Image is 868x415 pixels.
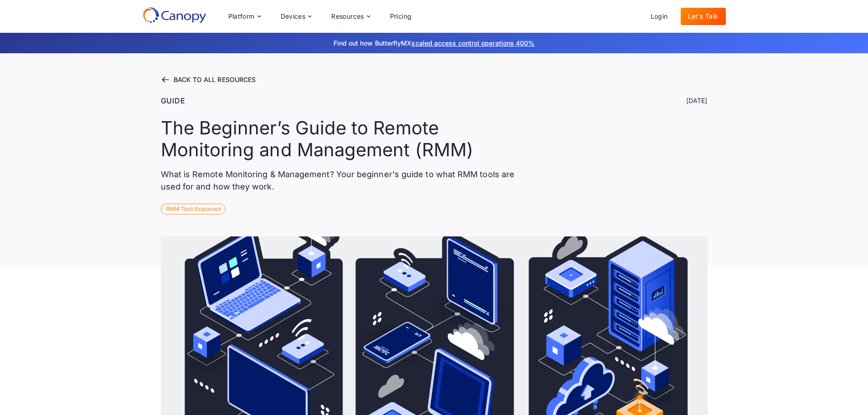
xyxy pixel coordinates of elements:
div: RMM Tech Explained [161,204,226,215]
div: Guide [161,95,185,106]
div: BACK TO ALL RESOURCES [174,77,256,83]
div: Devices [281,13,306,20]
div: Platform [228,13,255,20]
a: Pricing [383,8,419,25]
a: scaled access control operations 400% [411,39,534,47]
div: Devices [273,7,319,26]
div: Platform [221,7,268,26]
p: What is Remote Monitoring & Management? Your beginner's guide to what RMM tools are used for and ... [161,168,523,193]
a: Let's Talk [681,8,726,25]
p: Find out how ButterflyMX [211,38,657,48]
div: Resources [324,7,377,26]
div: Resources [331,13,364,20]
div: [DATE] [686,96,707,105]
h1: The Beginner’s Guide to Remote Monitoring and Management (RMM) [161,117,523,161]
a: BACK TO ALL RESOURCES [161,75,708,84]
a: Login [643,8,675,25]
